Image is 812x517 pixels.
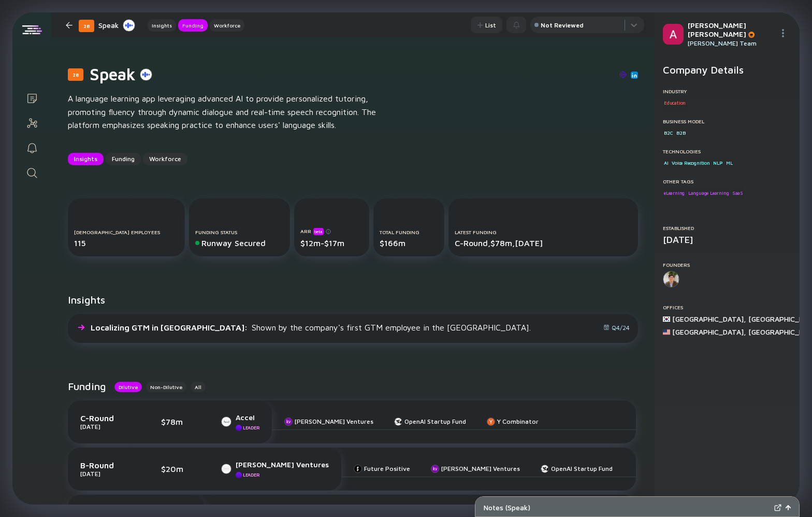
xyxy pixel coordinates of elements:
div: B2C [663,127,674,138]
div: Insights [68,151,104,167]
img: Alex Profile Picture [663,24,684,45]
h2: Insights [68,294,105,306]
div: Future Positive [364,465,410,472]
div: [DEMOGRAPHIC_DATA] Employees [74,229,179,235]
div: Leader [243,425,259,430]
div: C-Round [80,413,132,423]
div: [PERSON_NAME] Team [688,39,775,47]
div: [PERSON_NAME] Ventures [295,418,373,425]
div: Q4/24 [603,324,630,332]
div: [DATE] [80,423,132,430]
div: Founders [663,262,791,268]
button: Insights [148,19,176,32]
div: Y Combinator [497,418,539,425]
div: Offices [663,304,791,310]
button: Workforce [143,153,187,165]
div: Industry [663,88,791,94]
div: Established [663,225,791,231]
div: OpenAI Startup Fund [404,418,466,425]
div: Not Reviewed [541,21,584,29]
div: Business Model [663,118,791,124]
div: Speak [98,19,135,32]
button: All [191,382,206,392]
a: Search [12,160,51,184]
a: Lists [12,85,51,110]
h1: Speak [90,64,136,84]
div: Voice Recognition [671,157,711,168]
div: Workforce [143,151,187,167]
div: Workforce [210,20,244,31]
div: Shown by the company's first GTM employee in the [GEOGRAPHIC_DATA]. [91,323,531,332]
div: [GEOGRAPHIC_DATA] , [672,314,746,323]
div: Runway Secured [195,238,284,248]
div: NLP [712,157,723,168]
a: Investor Map [12,110,51,135]
button: Insights [68,153,104,165]
img: Open Notes [786,505,791,510]
div: 28 [79,20,94,32]
div: Education [663,97,687,108]
button: Non-Dilutive [146,382,186,392]
div: A language learning app leveraging advanced AI to provide personalized tutoring, promoting fluenc... [68,92,399,132]
div: ARR [300,227,363,235]
div: Funding Status [195,229,284,235]
h2: Company Details [663,64,791,76]
div: AI [663,157,670,168]
div: [DATE] [663,234,791,245]
a: AccelLeader [221,413,259,431]
img: Speak Website [619,71,627,78]
button: Funding [106,153,141,165]
button: Dilutive [114,382,142,392]
button: Workforce [210,19,244,32]
div: $12m-$17m [300,238,363,248]
div: C-Round, $78m, [DATE] [455,238,632,248]
img: South Korea Flag [663,315,670,323]
img: Expand Notes [774,504,781,511]
div: [PERSON_NAME] Ventures [441,465,520,472]
div: [PERSON_NAME] Ventures [236,460,329,469]
div: Insights [148,20,176,31]
h2: Funding [68,380,106,392]
a: [PERSON_NAME] VenturesLeader [221,460,329,478]
div: eLearning [663,188,686,198]
div: Total Funding [380,229,438,235]
a: OpenAI Startup Fund [394,418,466,425]
div: 28 [68,68,83,81]
div: Accel [236,413,259,422]
div: [DATE] [80,470,132,478]
button: List [471,17,502,33]
div: B2B [675,127,686,138]
div: ML [725,157,734,168]
button: Funding [178,19,208,32]
a: [PERSON_NAME] Ventures [284,418,373,425]
a: Y Combinator [487,418,539,425]
div: SaaS [731,188,744,198]
div: Other Tags [663,178,791,184]
div: Leader [243,472,259,478]
div: Funding [178,20,208,31]
img: United States Flag [663,328,670,336]
a: Future Positive [354,465,410,472]
div: Notes ( Speak ) [484,503,770,512]
a: [PERSON_NAME] Ventures [431,465,520,472]
div: $166m [380,238,438,248]
div: [GEOGRAPHIC_DATA] , [672,327,746,336]
div: $78m [161,417,192,426]
div: B-Round [80,461,132,470]
div: beta [313,228,324,235]
a: OpenAI Startup Fund [541,465,613,472]
div: [PERSON_NAME] [PERSON_NAME] [688,21,775,38]
div: 115 [74,238,179,248]
div: Latest Funding [455,229,632,235]
div: $20m [161,464,192,473]
span: Localizing GTM in [GEOGRAPHIC_DATA] : [91,323,250,332]
div: Technologies [663,148,791,154]
img: Speak Linkedin Page [632,73,637,78]
a: Reminders [12,135,51,160]
div: Funding [106,151,141,167]
img: Menu [779,29,787,37]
